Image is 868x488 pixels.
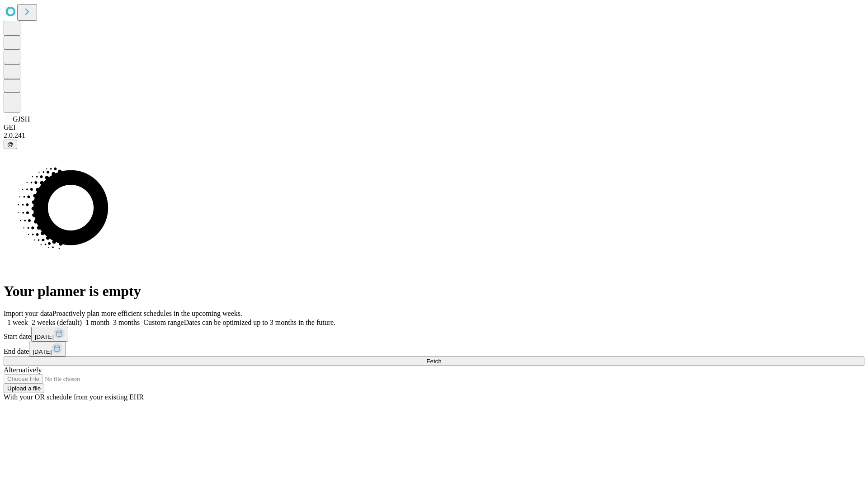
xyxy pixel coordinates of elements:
span: 2 weeks (default) [32,319,82,326]
div: GEI [4,123,864,131]
span: Proactively plan more efficient schedules in the upcoming weeks. [52,310,242,317]
div: End date [4,342,864,357]
span: 1 month [85,319,109,326]
span: Dates can be optimized up to 3 months in the future. [184,319,335,326]
span: GJSH [13,115,30,123]
span: Custom range [143,319,184,326]
div: Start date [4,327,864,342]
button: Fetch [4,357,864,366]
span: With your OR schedule from your existing EHR [4,393,144,401]
button: [DATE] [31,327,68,342]
span: 3 months [113,319,140,326]
button: [DATE] [29,342,66,357]
span: Fetch [426,358,441,365]
span: [DATE] [33,348,52,355]
span: @ [7,141,14,148]
span: [DATE] [35,333,54,340]
button: @ [4,140,17,149]
span: Import your data [4,310,52,317]
div: 2.0.241 [4,131,864,140]
span: Alternatively [4,366,42,374]
button: Upload a file [4,384,44,393]
h1: Your planner is empty [4,283,864,300]
span: 1 week [7,319,28,326]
